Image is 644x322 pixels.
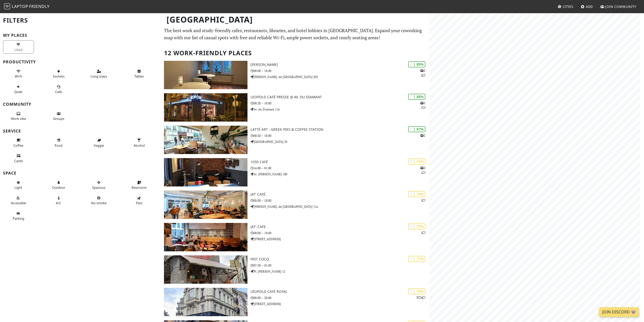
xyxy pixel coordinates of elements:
p: [PERSON_NAME]. de [GEOGRAPHIC_DATA] 116 [251,204,429,209]
button: Sockets [43,67,74,81]
img: Latté Art - Greek Pies & Coffee Station [164,126,247,154]
span: Cities [563,4,573,9]
span: Power sockets [53,74,65,79]
span: Stable Wi-Fi [15,74,22,79]
span: Laptop [12,4,28,9]
img: LaptopFriendly [4,3,10,9]
span: Quiet [14,89,23,94]
a: Join Discord 👾 [599,307,639,317]
span: Credit cards [14,159,23,163]
a: JAT’ Café. | 74% 1 JAT’ Café. 08:00 – 18:00 [PERSON_NAME]. de [GEOGRAPHIC_DATA] 116 [161,191,429,219]
span: Group tables [53,116,64,121]
a: Jackie | 89% 22 [PERSON_NAME] 08:00 – 18:00 [PERSON_NAME]. de [GEOGRAPHIC_DATA] 203 [161,61,429,89]
p: 08:00 – 18:00 [251,198,429,203]
a: Léopold Café Royal | 70% 34 Léopold Café Royal 08:00 – 20:00 [STREET_ADDRESS] [161,288,429,316]
div: | 87% [408,126,425,132]
span: Accessible [11,201,26,205]
h3: Latté Art - Greek Pies & Coffee Station [251,127,429,132]
span: Join Community [605,4,636,9]
span: Parking [13,216,24,221]
h1: [GEOGRAPHIC_DATA] [162,13,428,27]
img: JAT' Cafe. [164,223,247,251]
h3: Leopold Café Presse @ Av. du Diamant [251,95,429,99]
button: Restroom [124,178,155,192]
button: Light [3,178,34,192]
a: 1030 Café | 74% 21 1030 Café 16:00 – 01:00 Av. [PERSON_NAME] 100 [161,158,429,186]
button: Outdoor [43,178,74,192]
span: Food [55,143,63,148]
button: Quiet [3,83,34,96]
span: Restroom [132,185,147,190]
button: Parking [3,209,34,223]
button: Work vibe [3,109,34,123]
span: Add [586,4,593,9]
h3: Community [3,102,158,107]
p: 1 [421,230,425,235]
a: Latté Art - Greek Pies & Coffee Station | 87% 2 Latté Art - Greek Pies & Coffee Station 08:30 – 1... [161,126,429,154]
button: Veggie [84,136,114,149]
span: Smoke free [91,201,107,205]
p: 08:00 – 20:00 [251,295,429,300]
button: Alcohol [124,136,155,149]
p: Av. du Diamant 116 [251,107,429,112]
button: No smoke [84,194,114,207]
p: Av. [PERSON_NAME] 100 [251,172,429,177]
p: 08:00 – 18:00 [251,231,429,235]
p: 2 1 [420,101,425,110]
img: Leopold Café Presse @ Av. du Diamant [164,93,247,122]
a: Leopold Café Presse @ Av. du Diamant | 88% 21 Leopold Café Presse @ Av. du Diamant 08:30 – 18:00 ... [161,93,429,122]
span: Outdoor area [52,185,65,190]
h3: Frit Cocq [251,257,429,261]
span: Natural light [14,185,22,190]
img: Léopold Café Royal [164,288,247,316]
p: 1 [421,198,425,203]
a: Frit Cocq | 71% Frit Cocq 07:30 – 01:00 Pl. [PERSON_NAME] 12 [161,255,429,284]
span: Coffee [13,143,23,148]
button: A/C [43,194,74,207]
span: Spacious [92,185,106,190]
span: Work-friendly tables [134,74,144,79]
a: JAT' Cafe. | 72% 1 JAT' Cafe. 08:00 – 18:00 [STREET_ADDRESS] [161,223,429,251]
p: [STREET_ADDRESS] [251,301,429,306]
p: 2 2 [420,68,425,78]
div: | 74% [408,191,425,197]
span: Video/audio calls [55,89,62,94]
span: Alcohol [134,143,145,148]
h3: 1030 Café [251,160,429,164]
div: | 89% [408,61,425,67]
h3: Léopold Café Royal [251,290,429,294]
button: Coffee [3,136,34,149]
img: Jackie [164,61,247,89]
p: 3 4 [416,295,425,300]
div: | 88% [408,94,425,100]
h3: [PERSON_NAME] [251,63,429,67]
h3: JAT' Cafe. [251,225,429,229]
p: 2 1 [420,165,425,175]
img: JAT’ Café. [164,191,247,219]
span: Long stays [91,74,107,79]
h3: JAT’ Café. [251,192,429,197]
p: [PERSON_NAME]. de [GEOGRAPHIC_DATA] 203 [251,74,429,79]
div: | 70% [408,288,425,294]
p: 2 [420,133,425,138]
h3: Space [3,171,158,176]
a: LaptopFriendly LaptopFriendly [4,2,50,11]
h2: Filters [3,13,158,28]
h2: 12 Work-Friendly Places [164,45,426,61]
span: Air conditioned [56,201,61,205]
a: Join Community [598,2,638,11]
p: 07:30 – 01:00 [251,263,429,268]
p: [STREET_ADDRESS] [251,237,429,241]
p: Pl. [PERSON_NAME] 12 [251,269,429,274]
a: Add [579,2,595,11]
button: Pets [124,194,155,207]
p: The best work and study-friendly cafes, restaurants, libraries, and hotel lobbies in [GEOGRAPHIC_... [164,27,426,42]
button: Wi-Fi [3,67,34,81]
p: [GEOGRAPHIC_DATA] 28 [251,139,429,144]
button: Groups [43,109,74,123]
h3: Service [3,129,158,134]
div: | 72% [408,223,425,229]
span: People working [11,116,26,121]
button: Accessible [3,194,34,207]
span: Veggie [94,143,104,148]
